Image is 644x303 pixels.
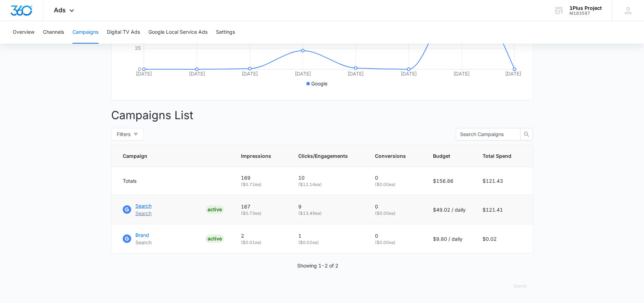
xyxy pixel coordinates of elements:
div: account name [569,5,602,11]
p: 0 [375,203,416,210]
p: Search [135,202,152,209]
span: Campaign [123,152,214,160]
p: Search [135,239,152,246]
span: Conversions [375,152,406,160]
button: Filters [111,128,144,141]
p: ( $0.73 ea) [241,210,281,217]
div: account id [569,11,602,16]
tspan: 0 [138,66,141,72]
span: Total Spend [483,152,511,160]
p: ( $0.00 ea) [375,210,416,217]
p: $49.02 / daily [433,206,466,213]
button: Google Local Service Ads [148,21,208,44]
p: ( $13.49 ea) [298,210,358,217]
p: 169 [241,174,281,181]
button: Campaigns [72,21,98,44]
tspan: [DATE] [453,71,470,77]
div: ACTIVE [205,205,224,214]
p: $9.80 / daily [433,235,466,243]
p: Brand [135,231,152,239]
tspan: [DATE] [400,71,416,77]
span: search [521,131,533,137]
p: $156.86 [433,177,466,185]
p: Campaigns List [111,107,533,124]
button: Overview [13,21,34,44]
td: $121.43 [474,167,533,195]
td: $0.02 [474,224,533,253]
tspan: [DATE] [189,71,205,77]
span: Clicks/Engagements [298,152,348,160]
p: 0 [375,232,416,239]
p: ( $12.14 ea) [298,181,358,188]
p: 9 [298,203,358,210]
span: Budget [433,152,455,160]
p: 2 [241,232,281,239]
p: 167 [241,203,281,210]
img: Google Ads [123,234,131,243]
tspan: [DATE] [347,71,364,77]
span: Ads [54,6,66,14]
p: Search [135,209,152,217]
tspan: [DATE] [505,71,521,77]
a: Google AdsBrandSearchACTIVE [123,231,224,246]
button: search [520,128,533,141]
img: Google Ads [123,205,131,214]
span: Filters [117,130,130,138]
button: Spend [506,278,533,295]
p: 1 [298,232,358,239]
td: $121.41 [474,195,533,224]
input: Search Campaigns [460,130,511,138]
div: Totals [123,177,224,185]
span: Impressions [241,152,271,160]
tspan: 35 [135,45,141,51]
button: Channels [43,21,64,44]
button: Digital TV Ads [107,21,140,44]
tspan: [DATE] [242,71,258,77]
p: ( $0.00 ea) [375,181,416,188]
p: ( $0.00 ea) [375,239,416,246]
button: Settings [216,21,235,44]
div: ACTIVE [205,234,224,243]
p: 10 [298,174,358,181]
p: Google [311,80,327,87]
tspan: [DATE] [294,71,311,77]
p: ( $0.01 ea) [241,239,281,246]
p: ( $0.72 ea) [241,181,281,188]
p: Showing 1-2 of 2 [297,262,338,269]
p: 0 [375,174,416,181]
a: Google AdsSearchSearchACTIVE [123,202,224,217]
tspan: [DATE] [136,71,152,77]
p: ( $0.02 ea) [298,239,358,246]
